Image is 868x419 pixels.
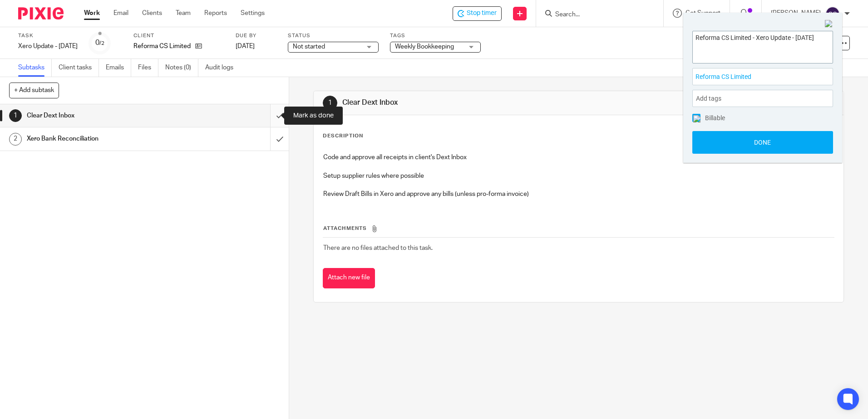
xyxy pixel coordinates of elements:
[205,59,240,77] a: Audit logs
[18,42,78,51] div: Xero Update - [DATE]
[236,43,255,49] span: [DATE]
[825,6,840,21] img: svg%3E
[323,245,433,251] span: There are no files attached to this task.
[467,9,497,18] span: Stop timer
[95,38,104,48] div: 0
[204,9,227,18] a: Reports
[99,41,104,46] small: /2
[323,190,833,199] p: Review Draft Bills in Xero and approve any bills (unless pro-forma invoice)
[138,59,158,77] a: Files
[176,9,191,18] a: Team
[293,44,325,50] span: Not started
[342,98,598,107] h1: Clear Dext Inbox
[236,32,276,39] label: Due by
[323,171,833,180] p: Setup supplier rules where possible
[241,9,265,18] a: Settings
[323,268,375,288] button: Attach new file
[18,32,78,39] label: Task
[165,59,198,77] a: Notes (0)
[133,42,191,51] p: Reforma CS Limited
[554,11,636,19] input: Search
[692,131,833,154] button: Done
[27,109,183,122] h1: Clear Dext Inbox
[323,153,833,162] p: Code and approve all receipts in client's Dext Inbox
[18,59,52,77] a: Subtasks
[696,92,726,106] span: Add tags
[323,226,367,231] span: Attachments
[693,115,700,122] img: checked.png
[323,96,337,110] div: 1
[692,68,833,85] div: Project: Reforma CS Limited
[142,9,162,18] a: Clients
[453,6,502,21] div: Reforma CS Limited - Xero Update - Thursday
[9,133,22,146] div: 2
[27,132,183,146] h1: Xero Bank Reconciliation
[106,59,131,77] a: Emails
[9,109,22,122] div: 1
[705,115,725,121] span: Billable
[18,7,64,19] img: Pixie
[693,31,833,61] textarea: Reforma CS Limited - Xero Update - [DATE]
[288,32,379,39] label: Status
[390,32,481,39] label: Tags
[695,72,810,82] span: Reforma CS Limited
[395,44,454,50] span: Weekly Bookkeeping
[9,83,59,98] button: + Add subtask
[133,32,224,39] label: Client
[771,9,821,18] p: [PERSON_NAME]
[84,9,100,18] a: Work
[59,59,99,77] a: Client tasks
[113,9,128,18] a: Email
[18,42,78,51] div: Xero Update - Thursday
[825,20,833,28] img: Close
[686,10,720,16] span: Get Support
[323,132,363,140] p: Description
